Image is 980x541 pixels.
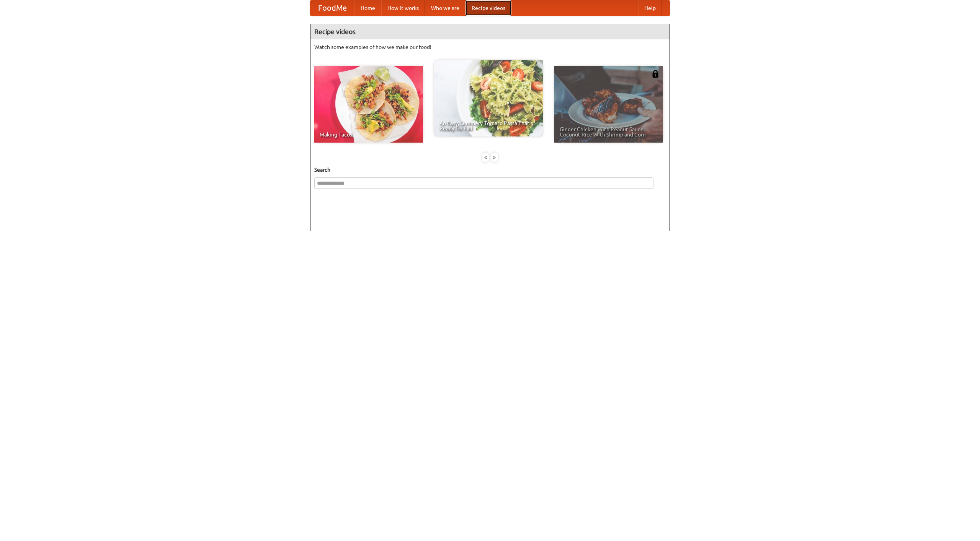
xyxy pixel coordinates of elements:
h5: Search [314,166,666,174]
a: How it works [381,0,425,16]
a: Who we are [425,0,465,16]
span: Making Tacos [320,132,418,137]
h4: Recipe videos [310,24,670,39]
a: Recipe videos [465,0,511,16]
div: » [491,153,498,162]
a: Home [354,0,381,16]
a: Help [638,0,662,16]
a: FoodMe [310,0,354,16]
div: « [482,153,489,162]
span: An Easy, Summery Tomato Pasta That's Ready for Fall [439,120,537,131]
img: 483408.png [652,70,659,78]
p: Watch some examples of how we make our food! [314,43,666,51]
a: Making Tacos [314,66,423,143]
a: An Easy, Summery Tomato Pasta That's Ready for Fall [434,60,543,136]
